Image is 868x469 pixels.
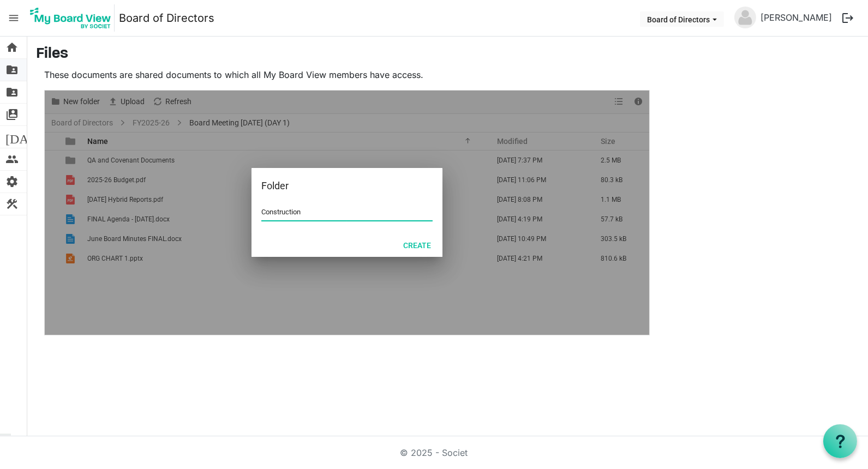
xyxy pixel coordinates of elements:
span: menu [3,8,24,28]
p: These documents are shared documents to which all My Board View members have access. [44,68,650,81]
a: © 2025 - Societ [400,447,468,458]
button: Board of Directors dropdownbutton [640,11,724,27]
div: Folder [261,178,398,194]
a: Board of Directors [119,7,214,29]
span: construction [5,193,19,215]
span: folder_shared [5,59,19,81]
a: My Board View Logo [27,4,119,32]
img: My Board View Logo [27,4,115,32]
img: no-profile-picture.svg [734,7,756,28]
span: folder_shared [5,81,19,103]
span: [DATE] [5,126,47,148]
a: [PERSON_NAME] [756,7,836,28]
h3: Files [36,45,859,64]
span: switch_account [5,104,19,125]
span: home [5,37,19,58]
span: settings [5,171,19,193]
button: logout [836,7,859,29]
button: Create [396,237,438,252]
span: people [5,148,19,170]
input: Enter your folder name [261,204,433,220]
